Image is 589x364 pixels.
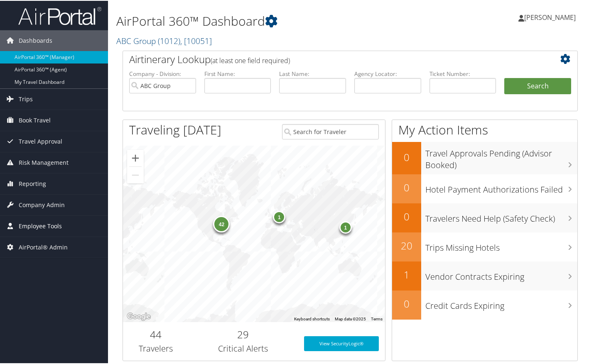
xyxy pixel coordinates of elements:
span: Risk Management [19,151,69,172]
h3: Travelers Need Help (Safety Check) [425,208,577,224]
span: ( 1012 ) [158,34,180,46]
h2: 1 [392,267,421,281]
a: 0Hotel Payment Authorizations Failed [392,173,577,203]
a: Terms (opens in new tab) [371,316,383,320]
div: 1 [273,210,285,222]
label: Last Name: [279,69,346,77]
a: 0Travel Approvals Pending (Advisor Booked) [392,141,577,173]
span: AirPortal® Admin [19,236,68,257]
h2: 0 [392,209,421,223]
h1: My Action Items [392,120,577,138]
input: Search for Traveler [282,123,379,139]
h2: Airtinerary Lookup [129,51,533,66]
h1: Traveling [DATE] [129,120,221,138]
h2: 20 [392,238,421,252]
span: Book Travel [19,109,51,130]
a: 0Credit Cards Expiring [392,290,577,319]
button: Zoom in [127,149,144,166]
h3: Critical Alerts [195,342,292,354]
a: 0Travelers Need Help (Safety Check) [392,203,577,232]
img: Google [125,310,152,321]
h2: 29 [195,327,292,341]
a: [PERSON_NAME] [518,4,584,29]
span: Travel Approval [19,130,62,151]
div: 42 [213,215,230,231]
img: airportal-logo.png [18,5,101,25]
span: (at least one field required) [211,55,290,64]
div: 1 [339,220,351,233]
label: Company - Division: [129,69,196,77]
span: , [ 10051 ] [180,34,212,46]
span: Company Admin [19,194,65,215]
span: Employee Tools [19,215,62,236]
h3: Credit Cards Expiring [425,295,577,311]
span: Reporting [19,173,46,193]
a: ABC Group [116,34,212,46]
h1: AirPortal 360™ Dashboard [116,12,428,29]
h3: Travel Approvals Pending (Advisor Booked) [425,143,577,170]
h3: Hotel Payment Authorizations Failed [425,179,577,195]
a: Open this area in Google Maps (opens a new window) [125,310,152,321]
span: Dashboards [19,29,52,50]
button: Search [504,77,571,94]
h3: Trips Missing Hotels [425,237,577,253]
button: Zoom out [127,166,144,183]
h2: 44 [129,327,182,341]
a: 1Vendor Contracts Expiring [392,261,577,290]
a: View SecurityLogic® [304,335,379,350]
h3: Travelers [129,342,182,354]
label: First Name: [204,69,271,77]
a: 20Trips Missing Hotels [392,232,577,261]
span: Map data ©2025 [335,316,366,320]
span: Trips [19,88,33,109]
h2: 0 [392,149,421,164]
span: [PERSON_NAME] [524,12,576,21]
h2: 0 [392,296,421,310]
label: Agency Locator: [354,69,421,77]
label: Ticket Number: [429,69,496,77]
button: Keyboard shortcuts [294,315,330,321]
h2: 0 [392,180,421,194]
h3: Vendor Contracts Expiring [425,266,577,282]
